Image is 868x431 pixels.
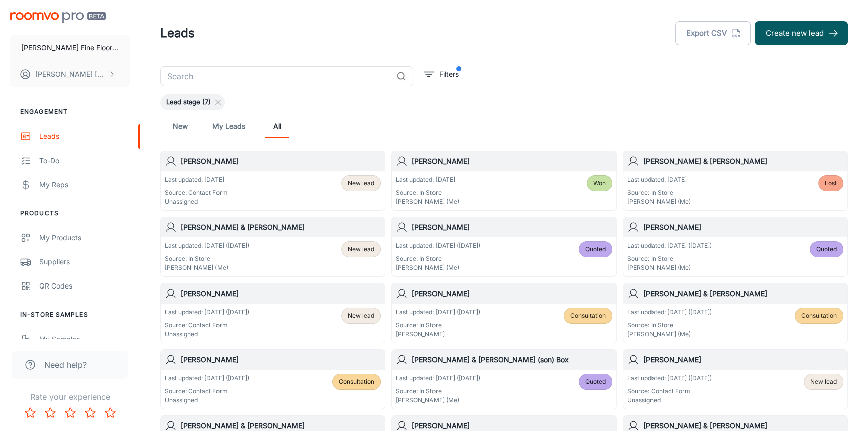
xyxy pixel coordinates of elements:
[801,311,837,320] span: Consultation
[643,354,843,365] h6: [PERSON_NAME]
[627,263,712,272] p: [PERSON_NAME] (Me)
[396,197,459,206] p: [PERSON_NAME] (Me)
[39,334,130,345] div: My Samples
[627,175,691,184] p: Last updated: [DATE]
[825,179,837,188] span: Lost
[348,311,374,320] span: New lead
[623,217,848,277] a: [PERSON_NAME]Last updated: [DATE] ([DATE])Source: In Store[PERSON_NAME] (Me)Quoted
[21,42,119,53] p: [PERSON_NAME] Fine Floors, Inc
[396,374,480,383] p: Last updated: [DATE] ([DATE])
[160,217,385,277] a: [PERSON_NAME] & [PERSON_NAME]Last updated: [DATE] ([DATE])Source: In Store[PERSON_NAME] (Me)New lead
[585,245,606,254] span: Quoted
[627,308,712,317] p: Last updated: [DATE] ([DATE])
[44,359,87,371] span: Need help?
[39,155,130,166] div: To-do
[675,21,751,45] button: Export CSV
[396,241,480,250] p: Last updated: [DATE] ([DATE])
[40,403,60,423] button: Rate 2 star
[35,69,106,80] p: [PERSON_NAME] [PERSON_NAME]
[627,387,712,396] p: Source: Contact Form
[165,321,249,330] p: Source: Contact Form
[396,308,480,317] p: Last updated: [DATE] ([DATE])
[10,61,130,87] button: [PERSON_NAME] [PERSON_NAME]
[160,283,385,343] a: [PERSON_NAME]Last updated: [DATE] ([DATE])Source: Contact FormUnassignedNew lead
[160,66,392,86] input: Search
[8,391,132,403] p: Rate your experience
[627,241,712,250] p: Last updated: [DATE] ([DATE])
[623,349,848,409] a: [PERSON_NAME]Last updated: [DATE] ([DATE])Source: Contact FormUnassignedNew lead
[412,222,612,233] h6: [PERSON_NAME]
[391,151,616,211] a: [PERSON_NAME]Last updated: [DATE]Source: In Store[PERSON_NAME] (Me)Won
[80,403,100,423] button: Rate 4 star
[396,254,480,263] p: Source: In Store
[396,188,459,197] p: Source: In Store
[39,131,130,142] div: Leads
[20,403,40,423] button: Rate 1 star
[348,245,374,254] span: New lead
[165,396,249,405] p: Unassigned
[412,354,612,365] h6: [PERSON_NAME] & [PERSON_NAME] (son) Box
[810,377,837,386] span: New lead
[165,308,249,317] p: Last updated: [DATE] ([DATE])
[439,69,459,80] p: Filters
[643,222,843,233] h6: [PERSON_NAME]
[627,321,712,330] p: Source: In Store
[396,263,480,272] p: [PERSON_NAME] (Me)
[339,377,374,386] span: Consultation
[593,179,606,188] span: Won
[39,280,130,292] div: QR Codes
[100,403,120,423] button: Rate 5 star
[165,241,249,250] p: Last updated: [DATE] ([DATE])
[165,374,249,383] p: Last updated: [DATE] ([DATE])
[412,288,612,299] h6: [PERSON_NAME]
[623,151,848,211] a: [PERSON_NAME] & [PERSON_NAME]Last updated: [DATE]Source: In Store[PERSON_NAME] (Me)Lost
[627,254,712,263] p: Source: In Store
[643,156,843,167] h6: [PERSON_NAME] & [PERSON_NAME]
[412,156,612,167] h6: [PERSON_NAME]
[10,35,130,61] button: [PERSON_NAME] Fine Floors, Inc
[39,179,130,190] div: My Reps
[160,24,195,42] h1: Leads
[160,349,385,409] a: [PERSON_NAME]Last updated: [DATE] ([DATE])Source: Contact FormUnassignedConsultation
[165,188,228,197] p: Source: Contact Form
[265,114,289,138] a: All
[160,97,217,107] span: Lead stage (7)
[421,66,461,82] button: filter
[623,283,848,343] a: [PERSON_NAME] & [PERSON_NAME]Last updated: [DATE] ([DATE])Source: In Store[PERSON_NAME] (Me)Consu...
[165,330,249,339] p: Unassigned
[165,387,249,396] p: Source: Contact Form
[165,254,249,263] p: Source: In Store
[627,197,691,206] p: [PERSON_NAME] (Me)
[39,232,130,243] div: My Products
[165,263,249,272] p: [PERSON_NAME] (Me)
[39,256,130,267] div: Suppliers
[627,330,712,339] p: [PERSON_NAME] (Me)
[755,21,848,45] button: Create new lead
[181,156,381,167] h6: [PERSON_NAME]
[181,354,381,365] h6: [PERSON_NAME]
[348,179,374,188] span: New lead
[585,377,606,386] span: Quoted
[396,387,480,396] p: Source: In Store
[391,283,616,343] a: [PERSON_NAME]Last updated: [DATE] ([DATE])Source: In Store[PERSON_NAME]Consultation
[627,188,691,197] p: Source: In Store
[181,288,381,299] h6: [PERSON_NAME]
[396,321,480,330] p: Source: In Store
[60,403,80,423] button: Rate 3 star
[570,311,606,320] span: Consultation
[627,374,712,383] p: Last updated: [DATE] ([DATE])
[165,197,228,206] p: Unassigned
[816,245,837,254] span: Quoted
[396,396,480,405] p: [PERSON_NAME] (Me)
[627,396,712,405] p: Unassigned
[643,288,843,299] h6: [PERSON_NAME] & [PERSON_NAME]
[391,217,616,277] a: [PERSON_NAME]Last updated: [DATE] ([DATE])Source: In Store[PERSON_NAME] (Me)Quoted
[10,12,106,23] img: Roomvo PRO Beta
[165,175,228,184] p: Last updated: [DATE]
[396,175,459,184] p: Last updated: [DATE]
[160,94,225,110] div: Lead stage (7)
[391,349,616,409] a: [PERSON_NAME] & [PERSON_NAME] (son) BoxLast updated: [DATE] ([DATE])Source: In Store[PERSON_NAME]...
[160,151,385,211] a: [PERSON_NAME]Last updated: [DATE]Source: Contact FormUnassignedNew lead
[181,222,381,233] h6: [PERSON_NAME] & [PERSON_NAME]
[396,330,480,339] p: [PERSON_NAME]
